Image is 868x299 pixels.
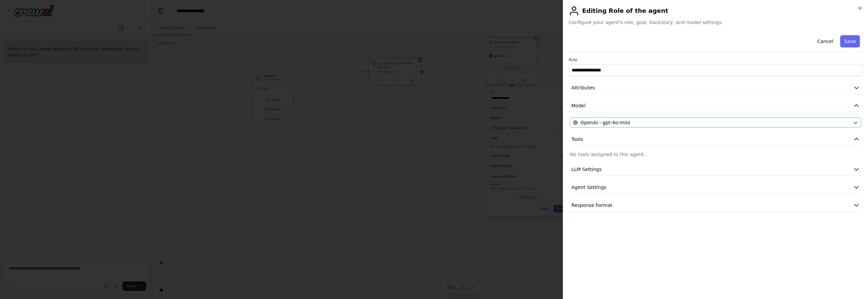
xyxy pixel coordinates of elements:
[570,151,861,158] p: No tools assigned to this agent.
[569,100,863,112] button: Model
[580,119,630,126] span: OpenAI - gpt-4o-mini
[569,181,863,194] button: Agent Settings
[571,202,612,209] span: Response Format
[571,84,595,91] span: Attributes
[570,118,861,128] button: OpenAI - gpt-4o-mini
[569,133,863,146] button: Tools
[569,199,863,212] button: Response Format
[569,5,863,16] h2: Editing Role of the agent
[571,166,602,173] span: LLM Settings
[813,35,837,47] button: Cancel
[569,163,863,176] button: LLM Settings
[569,82,863,94] button: Attributes
[840,35,860,47] button: Save
[571,102,586,109] span: Model
[571,184,606,191] span: Agent Settings
[571,136,583,143] span: Tools
[569,57,863,63] label: Role
[569,19,863,26] span: Configure your agent's role, goal, backstory, and model settings.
